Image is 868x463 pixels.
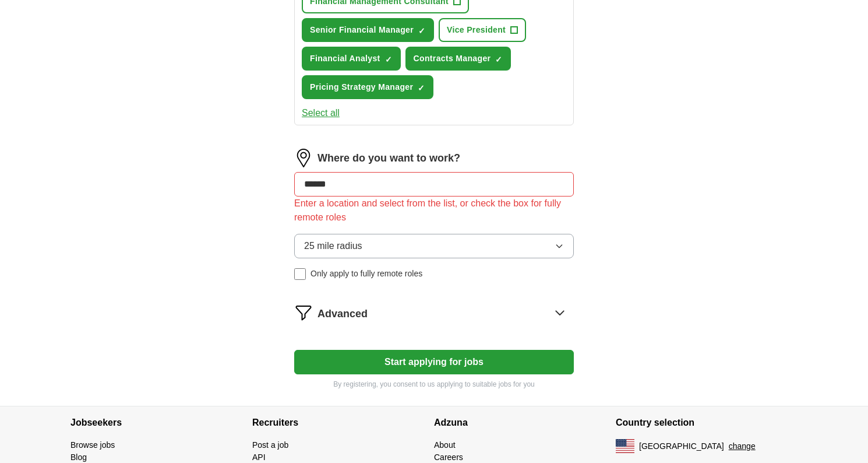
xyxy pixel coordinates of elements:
span: ✓ [418,26,425,36]
img: location.png [294,149,313,167]
a: API [252,453,266,462]
span: Financial Analyst [310,52,380,65]
img: US flag [616,439,634,453]
button: Contracts Manager✓ [405,47,511,71]
span: ✓ [418,83,425,93]
span: ✓ [385,55,392,64]
span: Senior Financial Manager [310,24,414,36]
a: Post a job [252,440,288,450]
a: About [434,440,456,450]
label: Where do you want to work? [317,150,460,166]
span: Advanced [317,306,368,322]
button: Senior Financial Manager✓ [302,18,434,42]
span: 25 mile radius [304,239,362,253]
button: Start applying for jobs [294,350,574,374]
button: 25 mile radius [294,234,574,258]
button: Financial Analyst✓ [302,47,401,71]
div: Enter a location and select from the list, or check the box for fully remote roles [294,197,574,225]
span: Contracts Manager [414,52,491,65]
span: Vice President [447,24,506,36]
span: Only apply to fully remote roles [310,268,422,280]
span: ✓ [495,55,502,64]
a: Browse jobs [70,440,115,450]
span: Pricing Strategy Manager [310,81,413,93]
img: filter [294,303,313,322]
button: change [729,440,756,453]
button: Pricing Strategy Manager✓ [302,75,433,99]
a: Blog [70,453,87,462]
button: Vice President [439,18,526,42]
h4: Country selection [616,406,798,439]
a: Careers [434,453,463,462]
input: Only apply to fully remote roles [294,268,306,280]
span: [GEOGRAPHIC_DATA] [639,440,724,453]
p: By registering, you consent to us applying to suitable jobs for you [294,379,574,390]
button: Select all [302,106,340,120]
